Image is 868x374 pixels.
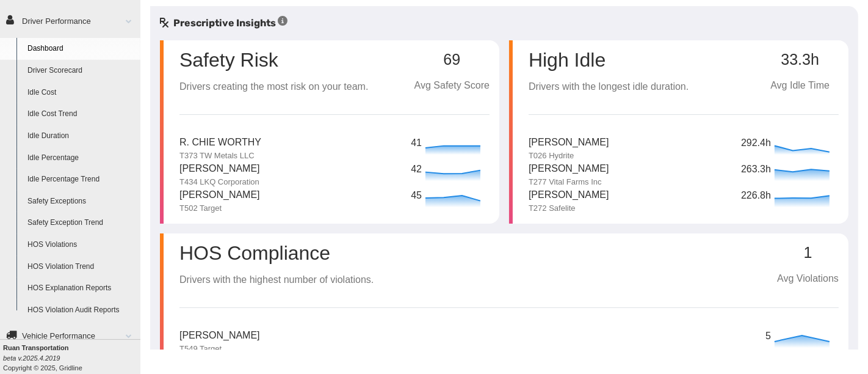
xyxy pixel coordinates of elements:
[3,344,69,351] b: Ruan Transportation
[529,150,609,161] p: T026 Hydrite
[3,354,60,362] i: beta v.2025.4.2019
[179,177,260,188] p: T434 LKQ Corporation
[777,244,839,262] p: 1
[529,135,609,150] p: [PERSON_NAME]
[411,136,422,151] p: 41
[179,79,368,95] p: Drivers creating the most risk on your team.
[179,188,260,203] p: [PERSON_NAME]
[22,147,140,169] a: Idle Percentage
[22,234,140,256] a: HOS Violations
[22,38,140,60] a: Dashboard
[22,169,140,191] a: Idle Percentage Trend
[529,203,609,214] p: T272 Safelite
[22,277,140,299] a: HOS Explanation Reports
[529,177,609,188] p: T277 Vital Farms Inc
[179,161,260,177] p: [PERSON_NAME]
[529,79,689,95] p: Drivers with the longest idle duration.
[179,343,260,354] p: T549 Target
[22,299,140,321] a: HOS Violation Audit Reports
[179,50,278,70] p: Safety Risk
[414,78,490,94] p: Avg Safety Score
[22,191,140,213] a: Safety Exceptions
[529,50,689,70] p: High Idle
[529,188,609,203] p: [PERSON_NAME]
[529,161,609,177] p: [PERSON_NAME]
[179,243,374,263] p: HOS Compliance
[414,51,490,68] p: 69
[411,188,422,204] p: 45
[179,328,260,343] p: [PERSON_NAME]
[160,16,288,31] h5: Prescriptive Insights
[179,135,261,150] p: R. Chie Worthy
[179,150,261,161] p: T373 TW Metals LLC
[22,125,140,147] a: Idle Duration
[22,256,140,278] a: HOS Violation Trend
[3,343,140,373] div: Copyright © 2025, Gridline
[741,188,772,204] p: 226.8h
[741,136,772,151] p: 292.4h
[179,273,374,288] p: Drivers with the highest number of violations.
[761,78,839,94] p: Avg Idle Time
[22,212,140,234] a: Safety Exception Trend
[411,162,422,177] p: 42
[741,162,772,177] p: 263.3h
[22,82,140,104] a: Idle Cost
[765,329,772,344] p: 5
[22,60,140,82] a: Driver Scorecard
[22,103,140,125] a: Idle Cost Trend
[777,271,839,287] p: Avg Violations
[761,51,839,68] p: 33.3h
[179,203,260,214] p: T502 Target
